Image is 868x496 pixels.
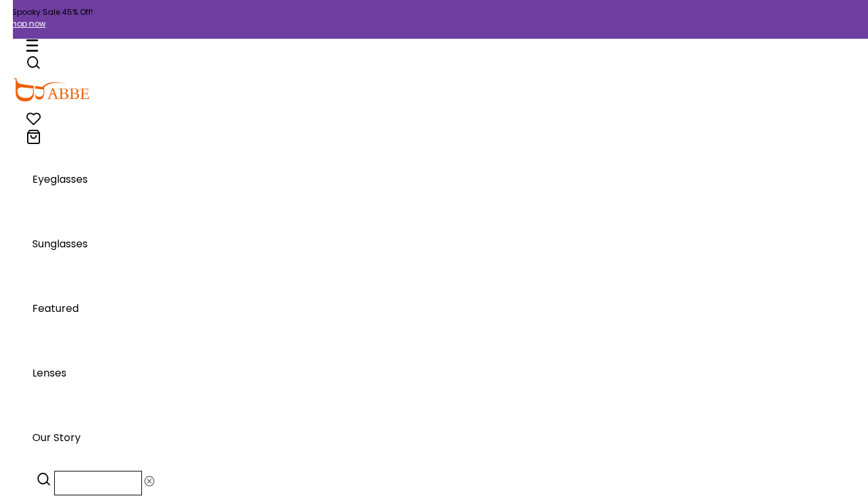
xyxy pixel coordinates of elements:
img: abbeglasses.com [13,78,89,101]
span: Our Story [32,430,81,445]
span: Sunglasses [32,236,88,251]
span: Eyeglasses [32,172,88,187]
div: Shop now [6,18,868,30]
span: Lenses [32,366,66,380]
span: Featured [32,301,79,316]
